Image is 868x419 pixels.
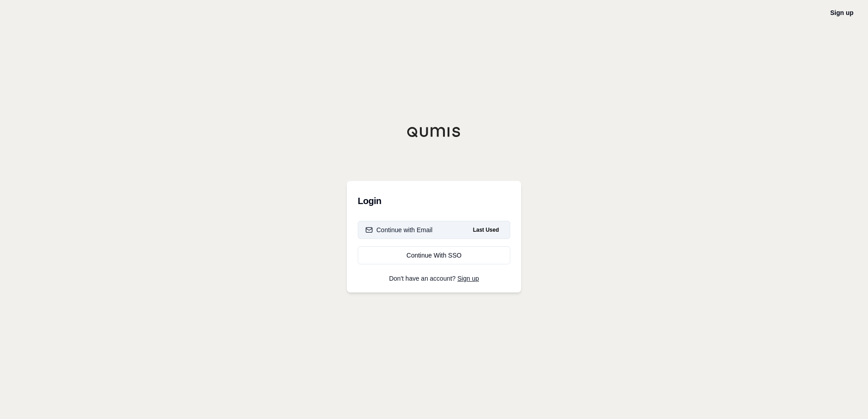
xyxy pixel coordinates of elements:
[469,224,503,235] span: Last Used
[358,192,510,210] h3: Login
[365,251,503,260] div: Continue With SSO
[358,221,510,239] button: Continue with EmailLast Used
[458,275,479,282] a: Sign up
[830,9,853,16] a: Sign up
[358,246,510,264] a: Continue With SSO
[358,275,510,282] p: Don't have an account?
[407,127,461,137] img: Qumis
[365,225,433,234] div: Continue with Email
